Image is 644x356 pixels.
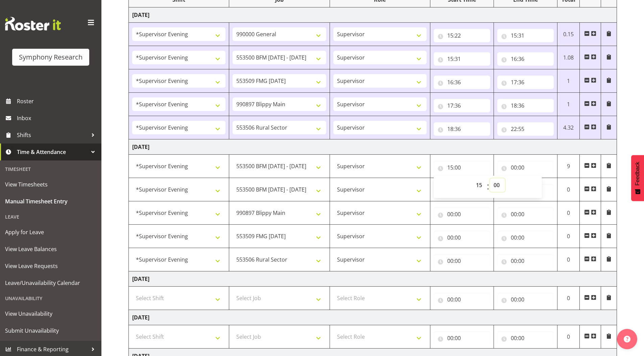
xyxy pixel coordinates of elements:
input: Click to select... [434,29,490,42]
span: Inbox [17,113,98,123]
span: View Leave Balances [5,244,96,254]
span: Feedback [635,162,641,185]
td: 1.08 [557,46,580,69]
input: Click to select... [497,231,554,244]
div: Symphony Research [19,52,82,62]
a: Apply for Leave [2,224,100,241]
span: Leave/Unavailability Calendar [5,278,96,288]
td: 0 [557,325,580,349]
input: Click to select... [497,293,554,306]
a: Submit Unavailability [2,322,100,339]
a: View Unavailability [2,305,100,322]
a: Manual Timesheet Entry [2,193,100,210]
span: View Leave Requests [5,261,96,271]
span: View Timesheets [5,179,96,190]
input: Click to select... [497,29,554,42]
img: Rosterit website logo [5,17,61,30]
span: : [487,178,489,195]
a: View Timesheets [2,176,100,193]
input: Click to select... [434,254,490,268]
img: help-xxl-2.png [624,336,630,342]
input: Click to select... [434,122,490,136]
td: 0 [557,287,580,310]
input: Click to select... [434,161,490,174]
a: Leave/Unavailability Calendar [2,274,100,291]
input: Click to select... [434,52,490,66]
div: Timesheet [2,162,100,176]
td: 0 [557,248,580,271]
td: 1 [557,69,580,93]
td: [DATE] [129,139,617,155]
div: Leave [2,210,100,224]
input: Click to select... [434,331,490,345]
td: 9 [557,155,580,178]
td: [DATE] [129,310,617,325]
span: Apply for Leave [5,227,96,237]
input: Click to select... [497,75,554,89]
input: Click to select... [497,331,554,345]
a: View Leave Balances [2,241,100,258]
input: Click to select... [497,161,554,174]
span: Roster [17,96,98,106]
input: Click to select... [434,99,490,112]
input: Click to select... [434,231,490,244]
td: 4.32 [557,116,580,139]
a: View Leave Requests [2,258,100,274]
input: Click to select... [434,293,490,306]
td: [DATE] [129,7,617,23]
input: Click to select... [497,254,554,268]
input: Click to select... [497,99,554,112]
input: Click to select... [497,52,554,66]
td: 1 [557,93,580,116]
td: [DATE] [129,271,617,287]
button: Feedback - Show survey [631,155,644,201]
td: 0 [557,225,580,248]
td: 0.15 [557,23,580,46]
input: Click to select... [434,75,490,89]
span: Shifts [17,130,88,140]
span: Time & Attendance [17,147,88,157]
input: Click to select... [497,122,554,136]
td: 0 [557,178,580,201]
td: 0 [557,201,580,225]
span: Manual Timesheet Entry [5,196,96,206]
input: Click to select... [434,207,490,221]
span: View Unavailability [5,309,96,319]
div: Unavailability [2,291,100,305]
span: Finance & Reporting [17,344,88,354]
span: Submit Unavailability [5,326,96,336]
input: Click to select... [497,207,554,221]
